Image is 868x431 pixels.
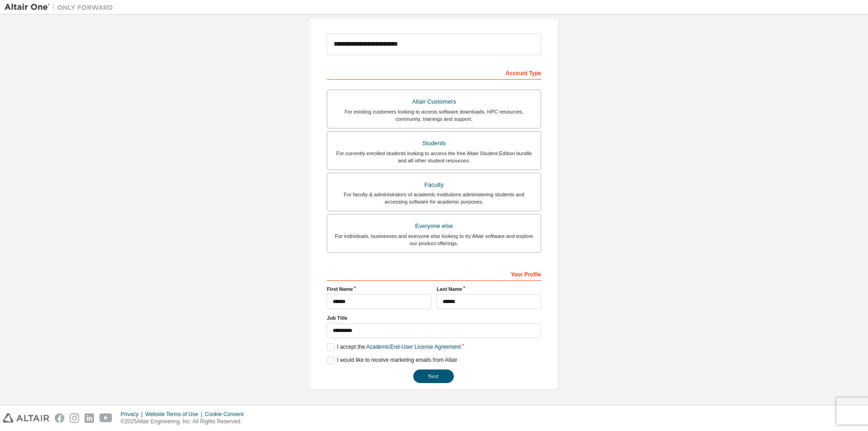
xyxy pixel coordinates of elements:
[3,413,49,423] img: altair_logo.svg
[99,413,113,423] img: youtube.svg
[333,95,535,108] div: Altair Customers
[327,266,541,281] div: Your Profile
[85,413,94,423] img: linkedin.svg
[327,65,541,80] div: Account Type
[413,369,454,383] button: Next
[327,285,431,293] label: First Name
[333,108,535,123] div: For existing customers looking to access software downloads, HPC resources, community, trainings ...
[55,413,64,423] img: facebook.svg
[327,314,541,322] label: Job Title
[333,220,535,232] div: Everyone else
[121,418,249,426] p: © 2025 Altair Engineering, Inc. All Rights Reserved.
[366,344,461,350] a: Academic End-User License Agreement
[5,3,118,12] img: Altair One
[333,179,535,191] div: Faculty
[327,343,461,351] label: I accept the
[145,411,205,418] div: Website Terms of Use
[437,285,541,293] label: Last Name
[205,411,249,418] div: Cookie Consent
[333,137,535,150] div: Students
[333,191,535,205] div: For faculty & administrators of academic institutions administering students and accessing softwa...
[333,150,535,164] div: For currently enrolled students looking to access the free Altair Student Edition bundle and all ...
[121,411,145,418] div: Privacy
[70,413,79,423] img: instagram.svg
[327,356,457,364] label: I would like to receive marketing emails from Altair
[333,232,535,247] div: For individuals, businesses and everyone else looking to try Altair software and explore our prod...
